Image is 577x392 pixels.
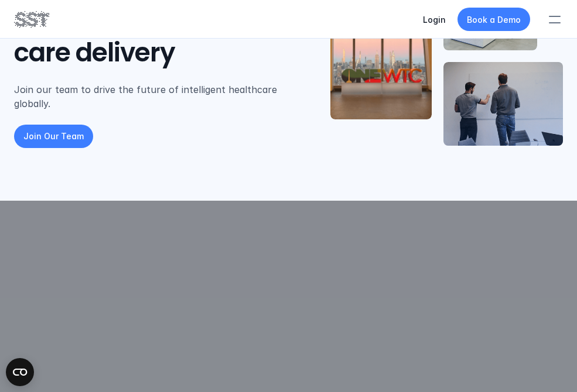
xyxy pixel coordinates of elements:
[467,13,521,26] p: Book a Demo
[14,9,49,29] img: SST logo
[6,358,34,386] button: Open CMP widget
[14,82,307,111] p: Join our team to drive the future of intelligent healthcare globally.
[23,130,84,142] p: Join Our Team
[14,125,93,148] a: Join Our Team
[457,8,530,31] a: Book a Demo
[423,15,446,25] a: Login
